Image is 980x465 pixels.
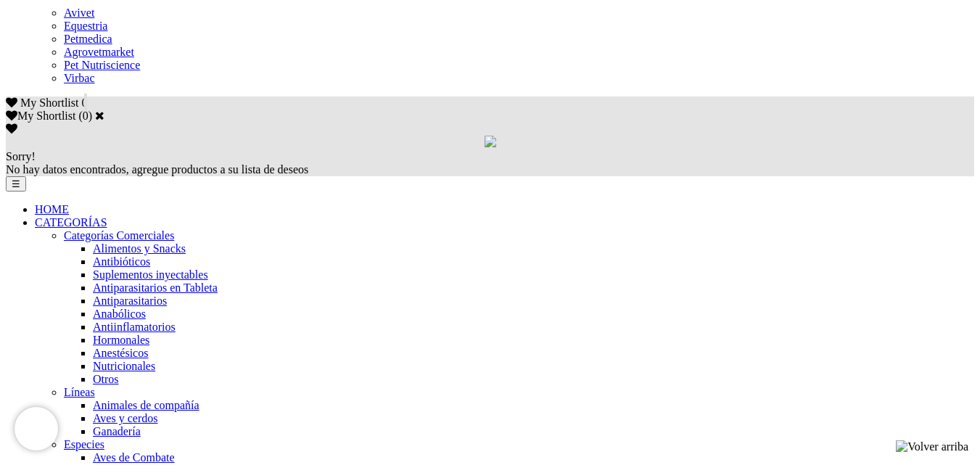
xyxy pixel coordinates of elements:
[64,229,174,242] a: Categorías Comerciales
[93,399,199,411] a: Animales de compañía
[95,110,104,121] a: Cerrar
[78,110,92,122] span: ( )
[83,110,88,122] label: 0
[93,308,146,320] a: Anabólicos
[64,59,140,71] a: Pet Nutriscience
[64,386,95,398] a: Líneas
[64,7,94,19] a: Avivet
[93,268,208,281] a: Suplementos inyectables
[93,373,119,385] a: Otros
[6,150,974,176] div: No hay datos encontrados, agregue productos a su lista de deseos
[6,110,75,122] label: My Shortlist
[896,440,968,453] img: Volver arriba
[93,281,218,294] a: Antiparasitarios en Tableta
[35,203,69,215] a: HOME
[64,438,104,450] a: Especies
[485,136,496,147] img: loading.gif
[64,20,107,32] a: Equestria
[15,407,58,450] iframe: Brevo live chat
[6,150,36,162] span: Sorry!
[64,33,112,45] a: Petmedica
[35,216,107,229] a: CATEGORÍAS
[20,96,78,109] span: My Shortlist
[93,451,175,464] a: Aves de Combate
[93,321,176,333] a: Antiinflamatorios
[93,255,150,268] a: Antibióticos
[93,334,149,346] a: Hormonales
[93,242,186,255] a: Alimentos y Snacks
[64,72,95,84] a: Virbac
[6,176,26,192] button: ☰
[93,412,157,424] a: Aves y cerdos
[81,96,87,109] span: 0
[93,347,148,359] a: Anestésicos
[64,46,134,58] a: Agrovetmarket
[93,360,155,372] a: Nutricionales
[93,295,167,307] a: Antiparasitarios
[93,425,141,437] a: Ganadería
